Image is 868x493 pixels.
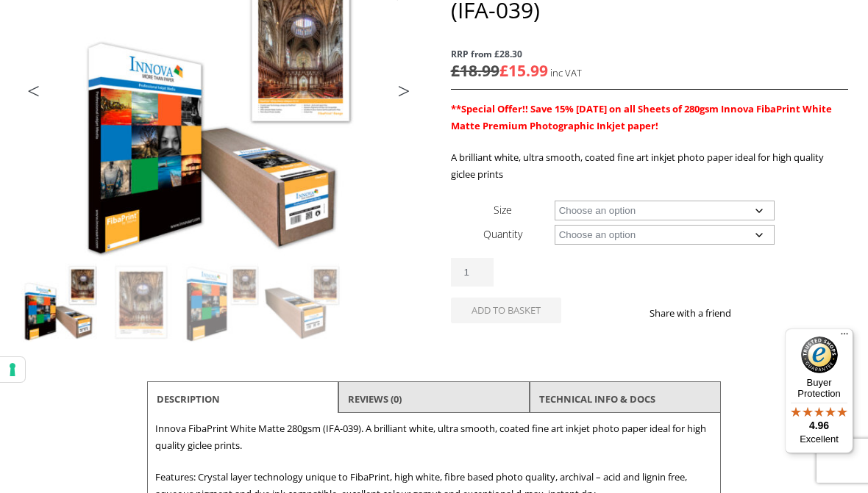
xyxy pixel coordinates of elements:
a: TECHNICAL INFO & DOCS [539,386,655,412]
bdi: 18.99 [451,60,499,81]
button: Trusted Shops TrustmarkBuyer Protection4.96Excellent [785,328,853,453]
bdi: 15.99 [499,60,548,81]
img: email sharing button [784,307,796,319]
a: Reviews (0) [348,386,402,412]
p: Share with a friend [650,305,749,322]
img: Trusted Shops Trustmark [801,337,838,373]
img: Innova FibaPrint White Matte 280gsm (IFA-039) [21,263,100,342]
img: Innova FibaPrint White Matte 280gsm (IFA-039) - Image 4 [263,263,343,342]
label: Size [494,203,512,217]
button: Menu [836,328,853,346]
p: Innova FibaPrint White Matte 280gsm (IFA-039). A brilliant white, ultra smooth, coated fine art i... [155,420,713,454]
span: 4.96 [809,420,829,431]
button: Add to basket [451,298,561,323]
img: facebook sharing button [749,307,761,319]
a: Description [157,386,220,412]
p: A brilliant white, ultra smooth, coated fine art inkjet photo paper ideal for high quality giclee... [451,149,848,183]
span: £ [499,60,508,81]
span: RRP from £28.30 [451,46,848,62]
img: Innova FibaPrint White Matte 280gsm (IFA-039) - Image 2 [102,263,181,342]
label: Quantity [483,227,522,241]
p: Excellent [785,433,853,445]
img: Innova FibaPrint White Matte 280gsm (IFA-039) - Image 3 [182,263,262,342]
span: **Special Offer!! Save 15% [DATE] on all Sheets of 280gsm Innova FibaPrint White Matte Premium Ph... [451,102,832,132]
input: Product quantity [451,258,494,287]
p: Buyer Protection [785,377,853,399]
img: twitter sharing button [766,307,778,319]
span: £ [451,60,460,81]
